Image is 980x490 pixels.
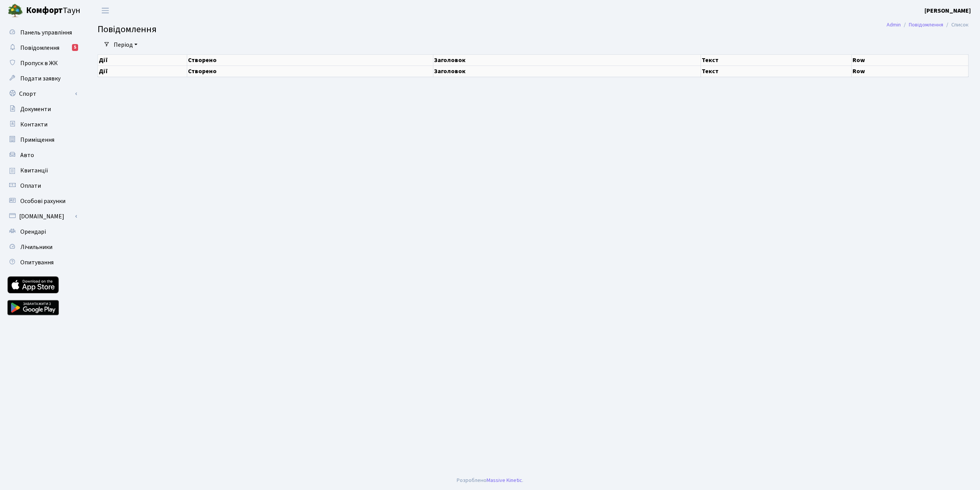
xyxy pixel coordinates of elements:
a: Оплати [4,178,80,193]
th: Текст [701,66,851,77]
a: Особові рахунки [4,193,80,209]
span: Приміщення [20,136,54,144]
span: Квитанції [20,166,48,175]
span: Таун [26,4,80,17]
th: Row [851,66,968,77]
a: Контакти [4,117,80,132]
span: Лічильники [20,243,52,251]
img: logo.png [8,3,23,18]
a: Авто [4,147,80,163]
a: Повідомлення [909,21,943,29]
a: Приміщення [4,132,80,147]
a: Повідомлення5 [4,40,80,56]
button: Переключити навігацію [96,4,115,17]
span: Панель управління [20,28,72,37]
li: Список [943,21,969,29]
a: Період [111,38,140,51]
th: Заголовок [433,66,701,77]
span: Повідомлення [20,44,59,52]
a: Пропуск в ЖК [4,56,80,71]
a: Massive Kinetic [487,476,522,484]
b: [PERSON_NAME] [924,7,971,15]
span: Контакти [20,120,47,129]
span: Оплати [20,182,41,190]
th: Дії [98,66,187,77]
a: Опитування [4,255,80,270]
span: Повідомлення [98,23,157,36]
a: Квитанції [4,163,80,178]
b: Комфорт [26,4,63,16]
a: Подати заявку [4,71,80,86]
a: Документи [4,102,80,117]
span: Пропуск в ЖК [20,59,58,67]
nav: breadcrumb [875,17,980,33]
a: [DOMAIN_NAME] [4,209,80,224]
th: Дії [98,54,187,66]
a: Лічильники [4,239,80,255]
div: Розроблено . [457,476,523,485]
span: Особові рахунки [20,197,65,205]
th: Текст [701,54,851,66]
th: Створено [187,54,433,66]
span: Авто [20,151,34,159]
a: Орендарі [4,224,80,239]
th: Row [851,54,968,66]
th: Заголовок [433,54,701,66]
span: Орендарі [20,228,46,236]
a: [PERSON_NAME] [924,6,971,15]
span: Подати заявку [20,74,60,83]
a: Панель управління [4,25,80,40]
span: Опитування [20,258,54,267]
a: Спорт [4,86,80,102]
th: Створено [187,66,433,77]
span: Документи [20,105,51,113]
div: 5 [72,44,78,51]
a: Admin [887,21,901,29]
